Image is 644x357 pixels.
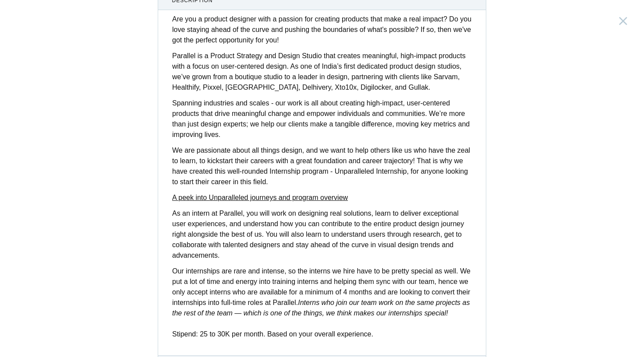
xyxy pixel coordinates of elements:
p: We are passionate about all things design, and we want to help others like us who have the zeal t... [172,145,472,187]
em: Interns who join our team work on the same projects as the rest of the team — which is one of the... [172,299,470,317]
p: As an intern at Parallel, you will work on designing real solutions, learn to deliver exceptional... [172,208,472,261]
p: Spanning industries and scales - our work is all about creating high-impact, user-centered produc... [172,98,472,140]
p: Are you a product designer with a passion for creating products that make a real impact? Do you l... [172,14,472,45]
p: Parallel is a Product Strategy and Design Studio that creates meaningful, high-impact products wi... [172,51,472,93]
a: A peek into Unparalleled journeys and program overview [172,194,348,201]
strong: . [266,178,268,185]
p: Our internships are rare and intense, so the interns we hire have to be pretty special as well. W... [172,266,472,339]
strong: Stipend [172,330,196,338]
